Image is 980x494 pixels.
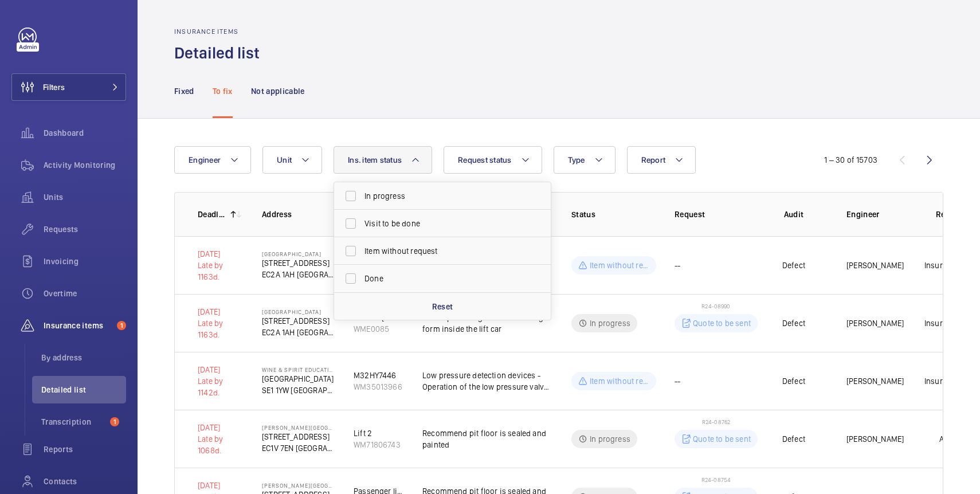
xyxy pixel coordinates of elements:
p: Audit [939,433,958,445]
span: Activity Monitoring [44,159,126,171]
button: Filters [11,73,126,101]
span: Transcription [41,416,105,428]
span: Units [44,191,126,203]
span: Insurance items [44,320,112,331]
span: In progress [364,190,522,202]
span: -- [675,260,680,271]
p: Low pressure detection devices - Operation of the low pressure valve (4;14) due toinconclusive ev... [422,370,553,393]
span: Unit [277,155,292,164]
p: Quote to be sent [693,433,751,445]
p: [PERSON_NAME][GEOGRAPHIC_DATA] [262,482,335,489]
span: Overtime [44,288,126,299]
span: Invoicing [44,256,126,267]
p: Defect [782,260,805,271]
p: In progress [590,433,630,445]
span: R24-08754 [701,476,731,483]
span: Reports [44,444,126,455]
p: [DATE] [198,364,244,375]
p: Recommend pit floor is sealed and painted [422,428,553,450]
h2: Insurance items [174,28,266,36]
p: Item without request [590,375,649,387]
p: In progress [590,317,630,329]
span: R24-08762 [702,418,730,425]
p: Defect [782,433,805,445]
div: 1 – 30 of 15703 [824,154,877,166]
p: [PERSON_NAME] [846,433,904,445]
span: Type [568,155,585,164]
p: [PERSON_NAME] [846,260,904,271]
p: Wine & Spirit Education Trust [262,366,335,373]
p: Insurance Co. [924,260,973,271]
p: [DATE] [198,422,244,433]
p: Status [571,209,656,220]
span: Engineer [189,155,221,164]
span: -- [675,375,680,387]
p: [DATE] [198,306,244,317]
p: To fix [213,85,233,97]
span: Requests [44,224,126,235]
button: Ins. item status [334,146,432,174]
button: Unit [262,146,322,174]
span: Filters [43,81,65,93]
p: Audit [767,209,820,220]
p: EC1V 7EN [GEOGRAPHIC_DATA] [262,442,335,454]
span: Contacts [44,476,126,487]
p: [PERSON_NAME] [846,317,904,329]
p: [GEOGRAPHIC_DATA] [262,308,335,315]
p: Quote to be sent [693,317,751,329]
p: [GEOGRAPHIC_DATA] [262,250,335,257]
span: 1 [117,321,126,330]
p: [GEOGRAPHIC_DATA] [262,373,335,385]
div: Late by 1163d. [198,317,244,340]
button: Type [554,146,616,174]
p: Defect [782,375,805,387]
p: [PERSON_NAME][GEOGRAPHIC_DATA] [262,424,335,431]
div: Late by 1068d. [198,433,244,456]
p: EC2A 1AH [GEOGRAPHIC_DATA] [262,327,335,338]
p: [PERSON_NAME] [846,375,904,387]
p: Insurance Co. [924,317,973,329]
span: Detailed list [41,384,126,395]
p: Item without request [590,260,649,271]
p: SE1 1YW [GEOGRAPHIC_DATA] [262,385,335,396]
div: WM35013966 [354,381,402,393]
p: Insurance Co. [924,375,973,387]
p: Report [922,209,975,220]
button: Report [627,146,696,174]
p: [DATE] [198,248,244,260]
h1: Detailed list [174,42,266,64]
p: [DATE] [198,480,244,491]
div: WME0085 [354,323,404,335]
p: Fixed [174,85,194,97]
p: EC2A 1AH [GEOGRAPHIC_DATA] [262,269,335,280]
div: Lift 2 [354,428,401,439]
p: Address [262,209,335,220]
p: [STREET_ADDRESS] [262,431,335,442]
p: Deadline [198,209,226,220]
span: 1 [110,417,119,426]
div: Late by 1163d. [198,260,244,283]
span: Request status [458,155,512,164]
p: [STREET_ADDRESS] [262,315,335,327]
span: Done [364,273,522,284]
span: Visit to be done [364,218,522,229]
p: Request [675,209,759,220]
button: Engineer [174,146,251,174]
p: Defect [782,317,805,329]
span: Ins. item status [348,155,402,164]
p: Engineer [846,209,914,220]
p: Not applicable [251,85,305,97]
p: Reset [432,301,453,312]
div: WM71806743 [354,439,401,450]
p: Non slip flooring tiles are missing form inside the lift car [422,312,553,335]
span: Report [641,155,666,164]
div: Late by 1142d. [198,375,244,398]
span: R24-08990 [701,303,730,309]
p: [STREET_ADDRESS] [262,257,335,269]
span: Item without request [364,245,522,257]
span: By address [41,352,126,363]
div: M32HY7446 [354,370,402,381]
button: Request status [444,146,542,174]
span: Dashboard [44,127,126,139]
